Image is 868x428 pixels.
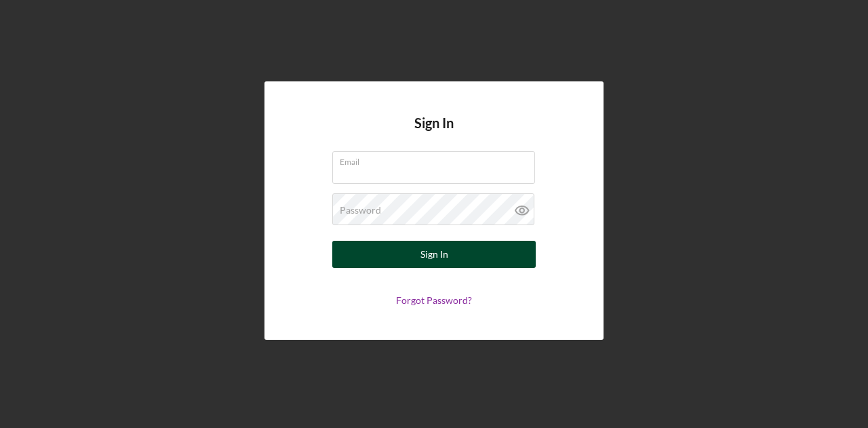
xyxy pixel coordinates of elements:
h4: Sign In [414,115,454,151]
button: Sign In [332,241,536,268]
label: Email [340,152,535,167]
div: Sign In [420,241,448,268]
label: Password [340,205,381,216]
a: Forgot Password? [396,294,472,306]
